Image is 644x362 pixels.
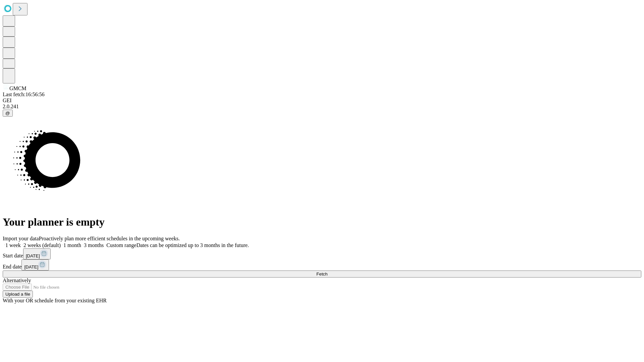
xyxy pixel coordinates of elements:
[39,236,180,241] span: Proactively plan more efficient schedules in the upcoming weeks.
[316,271,327,277] span: Fetch
[3,104,641,110] div: 2.0.241
[3,298,107,303] span: With your OR schedule from your existing EHR
[24,264,38,269] span: [DATE]
[26,253,40,258] span: [DATE]
[3,278,31,283] span: Alternatively
[3,259,641,270] div: End date
[9,85,26,91] span: GMCM
[21,259,49,270] button: [DATE]
[5,111,10,116] span: @
[3,216,641,228] h1: Your planner is empty
[5,242,21,248] span: 1 week
[23,248,51,259] button: [DATE]
[137,242,249,248] span: Dates can be optimized up to 3 months in the future.
[3,236,39,241] span: Import your data
[3,110,13,117] button: @
[84,242,104,248] span: 3 months
[3,270,641,278] button: Fetch
[106,242,136,248] span: Custom range
[3,92,45,97] span: Last fetch: 16:56:56
[63,242,81,248] span: 1 month
[3,291,33,298] button: Upload a file
[3,98,641,104] div: GEI
[3,248,641,259] div: Start date
[23,242,61,248] span: 2 weeks (default)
